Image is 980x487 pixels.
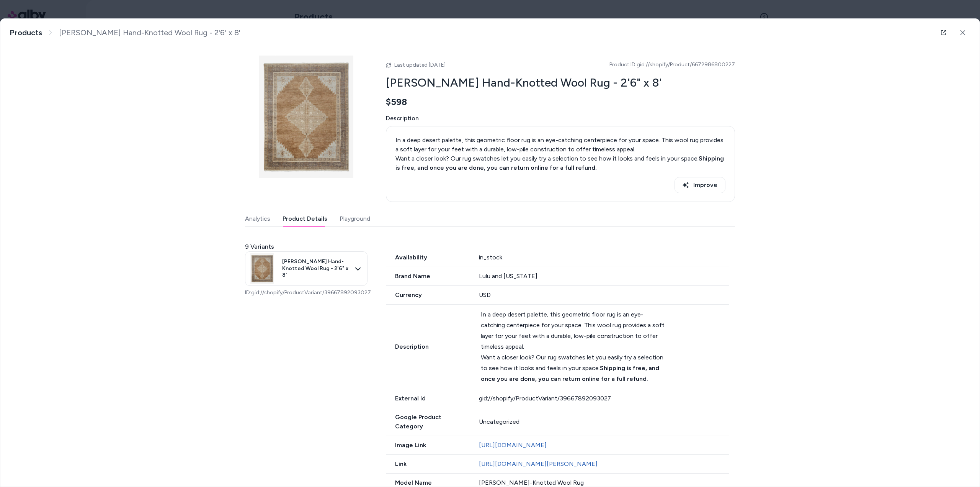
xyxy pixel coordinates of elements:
a: [URL][DOMAIN_NAME][PERSON_NAME] [479,460,598,467]
a: Products [10,28,42,38]
span: 9 Variants [245,242,274,251]
div: Lulu and [US_STATE] [479,272,729,281]
span: [PERSON_NAME] Hand-Knotted Wool Rug - 2'6" x 8' [282,258,350,279]
strong: Shipping is free, and once you are done, you can return online for a full refund. [395,155,724,171]
nav: breadcrumb [10,28,240,38]
span: Product ID: gid://shopify/Product/6672986800227 [609,61,735,69]
span: Description [386,342,472,351]
span: $598 [386,96,407,108]
button: [PERSON_NAME] Hand-Knotted Wool Rug - 2'6" x 8' [245,251,367,286]
button: Improve [675,177,725,193]
span: Brand Name [386,272,470,281]
strong: Shipping is free, and once you are done, you can return online for a full refund. [481,364,659,382]
h2: [PERSON_NAME] Hand-Knotted Wool Rug - 2'6" x 8' [386,75,735,90]
div: In a deep desert palette, this geometric floor rug is an eye-catching centerpiece for your space.... [395,136,725,154]
img: katerug.jpg [247,253,278,284]
div: Want a closer look? Our rug swatches let you easily try a selection to see how it looks and feels... [481,352,667,384]
span: Last updated [DATE] [394,62,446,68]
span: External Id [386,394,470,403]
div: gid://shopify/ProductVariant/39667892093027 [479,394,729,403]
div: USD [479,290,729,300]
button: Product Details [283,211,327,226]
div: Want a closer look? Our rug swatches let you easily try a selection to see how it looks and feels... [395,154,725,172]
img: katerug.jpg [245,56,367,178]
p: ID: gid://shopify/ProductVariant/39667892093027 [245,289,367,297]
span: Image Link [386,441,470,450]
span: Description [386,114,735,123]
a: [URL][DOMAIN_NAME] [479,441,547,449]
span: [PERSON_NAME] Hand-Knotted Wool Rug - 2'6" x 8' [59,28,240,38]
div: Uncategorized [479,417,729,426]
span: Google Product Category [386,413,470,431]
div: In a deep desert palette, this geometric floor rug is an eye-catching centerpiece for your space.... [481,309,667,352]
button: Playground [340,211,370,226]
span: Currency [386,290,470,300]
div: in_stock [479,253,729,262]
span: Link [386,459,470,469]
span: Availability [386,253,470,262]
button: Analytics [245,211,270,226]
